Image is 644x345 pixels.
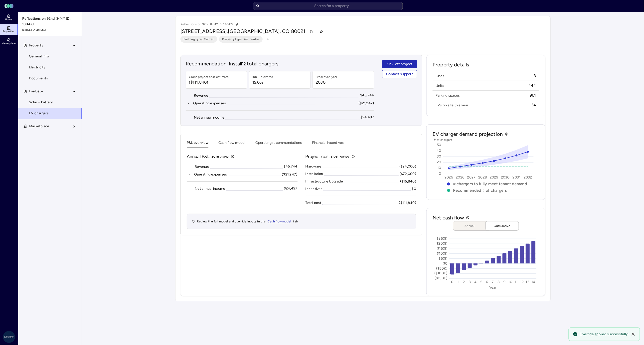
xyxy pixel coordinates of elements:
p: Annual P&L overview [187,153,229,160]
button: Contact support [382,70,417,78]
div: Revenue [194,93,208,98]
div: Hardware [306,164,322,169]
a: General info [18,51,82,62]
span: [STREET_ADDRESS], [180,28,228,34]
div: ($21,247) [358,101,374,106]
button: Evaluate [18,86,82,97]
span: Property type: Residential [222,37,260,42]
button: P&L overview [187,140,208,148]
div: Operating expenses [193,101,226,106]
text: 10 [437,166,441,170]
div: ($15,840) [400,179,416,184]
text: 40 [437,149,441,153]
input: Search for a property [253,2,403,10]
text: ($150K) [435,276,448,281]
span: Marketplace [1,42,15,45]
div: IRR, unlevered [252,74,273,79]
text: 8 [498,280,500,284]
span: Override applied successfully! [580,332,629,337]
button: Financial incentives [312,140,344,148]
span: Class [436,74,444,78]
span: Marketplace [29,124,49,129]
text: 6 [486,280,488,284]
p: Project cost overview [306,153,349,160]
text: 2025 [445,175,453,180]
h2: EV charger demand projection [433,131,503,138]
div: Net annual income [194,115,224,120]
div: ($21,247) [282,172,297,177]
span: Property [29,43,43,48]
div: $45,744 [360,93,374,98]
div: Revenue [195,164,209,170]
div: Net annual income [195,186,225,191]
div: $45,744 [284,164,298,169]
span: Solar + battery [29,100,53,105]
text: $50K [439,256,448,261]
text: 50 [437,143,441,147]
text: 20 [437,160,441,165]
text: 14 [532,280,536,284]
div: ($111,840) [399,200,416,206]
text: $250K [437,237,448,241]
button: Property [18,40,82,51]
img: Greystar AS [3,331,15,343]
span: 19.0% [252,79,273,85]
a: Electricity [18,62,82,73]
a: EV chargers [18,108,82,119]
text: 2026 [456,175,465,180]
span: B [534,73,536,79]
span: 2030 [316,79,337,85]
button: Cash flow model [218,140,245,148]
span: EVs on site this year [436,103,468,108]
span: Electricity [29,65,45,70]
div: ($24,000) [399,164,416,169]
div: $24,497 [284,186,298,191]
span: Annual [457,223,482,228]
button: Operating expenses($21,247) [186,101,374,106]
div: Infrastructure Upgrade [306,179,343,184]
span: Home [5,18,12,21]
div: $0 [412,186,416,192]
text: 10 [508,280,512,284]
span: 34 [531,102,536,108]
button: Building type: Garden [180,36,217,43]
text: 2027 [467,175,476,180]
text: Recommended # of chargers [453,188,507,193]
div: ($72,000) [400,171,416,177]
div: $24,497 [360,115,374,120]
span: [GEOGRAPHIC_DATA], CO 80021 [228,28,306,34]
div: Incentives [306,186,323,192]
span: Cash flow model [268,220,291,223]
button: Marketplace [18,121,82,132]
div: Breakeven year [316,74,337,79]
text: 9 [504,280,506,284]
a: Documents [18,73,82,84]
button: Operating recommendations [255,140,302,148]
text: 30 [437,155,441,159]
a: Solar + battery [18,97,82,108]
span: General info [29,54,49,59]
text: 7 [492,280,494,284]
h2: Recommendation: Install 12 total chargers [186,60,374,67]
span: Properties [3,30,15,33]
text: $0 [443,261,448,266]
span: Contact support [386,71,413,77]
h2: Property details [433,61,539,72]
div: Installation [306,171,323,177]
text: # chargers to fully meet tenant demand [453,182,527,186]
text: 2032 [524,175,532,180]
div: Review the full model and override inputs in the tab [187,214,416,229]
text: 1 [458,280,459,284]
text: $150K [437,246,448,251]
span: EV chargers [29,111,49,116]
text: 13 [526,280,530,284]
text: 2031 [513,175,521,180]
text: $200K [437,241,448,246]
span: Units [436,83,444,88]
span: Reflections on 92nd (HMY ID: 13047) [22,16,78,27]
span: ($111,840) [189,79,229,85]
text: # of chargers [434,138,453,142]
text: 12 [520,280,524,284]
span: 961 [530,93,536,98]
div: Gross project cost estimate [189,74,229,79]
